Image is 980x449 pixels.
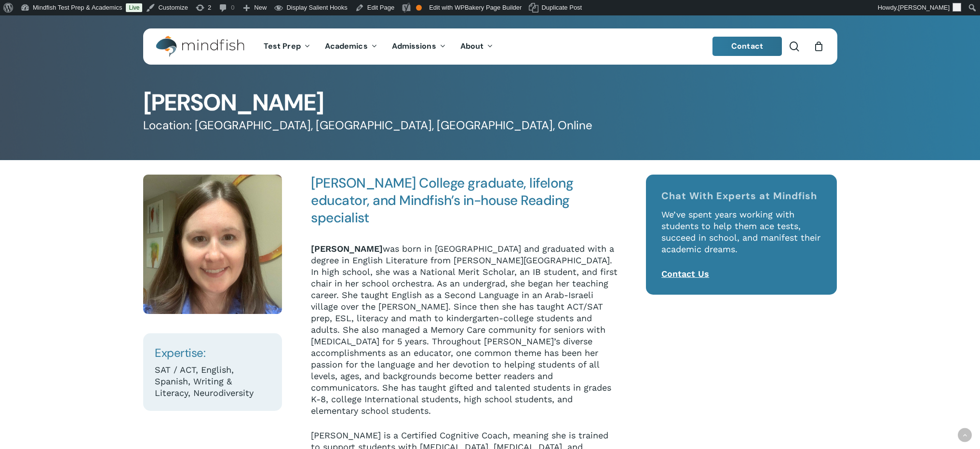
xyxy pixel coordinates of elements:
a: Cart [814,41,824,52]
span: Contact [731,41,763,51]
span: Test Prep [264,41,301,51]
div: OK [416,5,422,11]
a: Academics [318,42,385,51]
p: SAT / ACT, English, Spanish, Writing & Literacy, Neurodiversity [155,364,270,399]
p: was born in [GEOGRAPHIC_DATA] and graduated with a degree in English Literature from [PERSON_NAME... [311,243,618,430]
span: Academics [325,41,368,51]
a: Contact [712,37,782,56]
span: Location: [GEOGRAPHIC_DATA], [GEOGRAPHIC_DATA], [GEOGRAPHIC_DATA], Online [143,118,592,133]
h1: [PERSON_NAME] [143,91,837,114]
iframe: Chatbot [762,378,967,435]
p: We’ve spent years working with students to help them ace tests, succeed in school, and manifest t... [661,209,822,268]
img: IMG 8423 2 Hannah Brooks scaled e1718053958268 [143,175,282,314]
a: Admissions [385,42,453,51]
h4: [PERSON_NAME] College graduate, lifelong educator, and Mindfish’s in-house Reading specialist [311,175,618,227]
header: Main Menu [143,28,837,65]
strong: [PERSON_NAME] [311,244,383,254]
span: Expertise: [155,345,205,360]
a: Contact Us [661,269,709,279]
nav: Main Menu [256,28,500,65]
h4: Chat With Experts at Mindfish [661,190,822,202]
span: About [460,41,484,51]
span: [PERSON_NAME] [898,4,950,11]
a: Live [126,3,142,12]
span: Admissions [392,41,436,51]
a: About [453,42,501,51]
a: Test Prep [256,42,318,51]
